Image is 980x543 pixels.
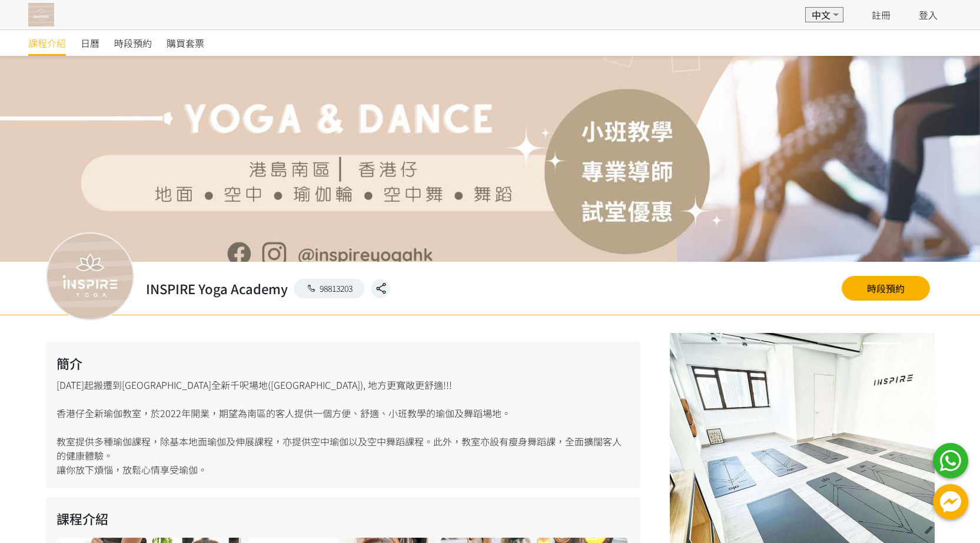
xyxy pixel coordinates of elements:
[81,30,99,56] a: 日曆
[114,30,152,56] a: 時段預約
[57,354,630,373] h2: 簡介
[167,36,204,50] span: 購買套票
[919,8,938,22] a: 登入
[46,342,640,488] div: [DATE]起搬遷到[GEOGRAPHIC_DATA]全新千呎場地([GEOGRAPHIC_DATA]), 地方更寬敞更舒適!!! 香港仔全新瑜伽教室，於2022年開業，期望為南區的客人提供一個...
[28,36,66,50] span: 課程介紹
[81,36,99,50] span: 日曆
[146,279,288,298] h2: INSPIRE Yoga Academy
[167,30,204,56] a: 購買套票
[57,509,630,528] h2: 課程介紹
[114,36,152,50] span: 時段預約
[842,276,930,301] a: 時段預約
[294,279,366,298] a: 98813203
[28,3,54,26] img: T57dtJh47iSJKDtQ57dN6xVUMYY2M0XQuGF02OI4.png
[872,8,891,22] a: 註冊
[28,30,66,56] a: 課程介紹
